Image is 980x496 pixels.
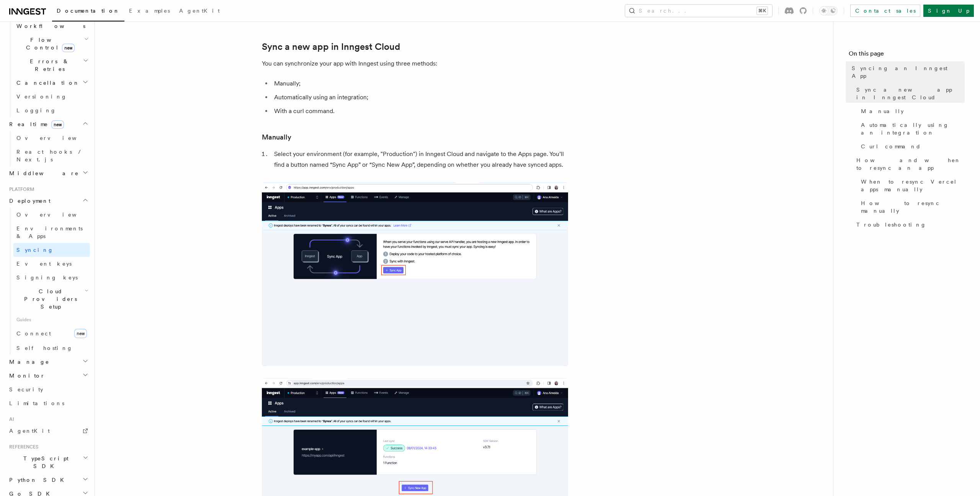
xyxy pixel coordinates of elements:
button: Realtimenew [6,117,90,131]
span: Logging [16,107,56,113]
div: Realtimenew [6,131,90,166]
span: Middleware [6,169,79,177]
h4: On this page [849,49,965,61]
span: Documentation [57,8,120,14]
li: Select your environment (for example, "Production") in Inngest Cloud and navigate to the Apps pag... [272,149,568,170]
button: Steps & Workflows [13,11,90,33]
a: Curl command [858,140,965,153]
span: Examples [129,8,170,14]
a: Connectnew [13,326,90,341]
a: Sign Up [923,5,974,17]
div: Deployment [6,208,90,355]
p: You can synchronize your app with Inngest using three methods: [262,58,568,69]
a: Overview [13,131,90,145]
span: Versioning [16,94,67,100]
a: Logging [13,103,90,117]
span: Cancellation [13,79,80,87]
li: Manually; [272,78,568,89]
span: How and when to resync an app [856,156,965,172]
span: new [51,120,64,129]
a: Automatically using an integration [858,118,965,140]
button: Python SDK [6,473,90,487]
span: Syncing [16,247,54,253]
span: React hooks / Next.js [16,149,84,163]
span: Errors & Retries [13,57,83,73]
span: Limitations [9,400,64,406]
a: Limitations [6,396,90,410]
span: Realtime [6,120,64,128]
span: Self hosting [16,345,73,351]
span: Syncing an Inngest App [852,64,965,80]
span: Connect [16,330,51,337]
button: Deployment [6,194,90,208]
span: Security [9,386,43,393]
span: When to resync Vercel apps manually [861,178,965,193]
button: Manage [6,355,90,369]
li: Automatically using an integration; [272,92,568,103]
button: Cancellation [13,76,90,90]
a: Syncing an Inngest App [849,61,965,83]
button: Middleware [6,166,90,180]
a: Manually [262,132,291,143]
button: Monitor [6,369,90,383]
span: Manually [861,107,904,115]
a: Signing keys [13,271,90,284]
span: Deployment [6,197,51,205]
span: How to resync manually [861,199,965,215]
span: AgentKit [9,428,50,434]
span: Cloud Providers Setup [13,287,85,310]
span: Overview [16,135,95,141]
span: Sync a new app in Inngest Cloud [856,86,965,101]
li: With a curl command. [272,106,568,117]
a: Event keys [13,257,90,271]
span: Environments & Apps [16,225,83,239]
span: Curl command [861,143,921,150]
button: Flow Controlnew [13,33,90,54]
a: Sync a new app in Inngest Cloud [262,41,400,52]
button: Toggle dark mode [819,6,838,15]
span: Troubleshooting [856,221,926,228]
a: Troubleshooting [853,218,965,232]
span: Manage [6,358,49,366]
span: AgentKit [179,8,220,14]
span: AI [6,416,14,422]
a: Contact sales [850,5,920,17]
kbd: ⌘K [757,7,768,15]
span: Platform [6,186,34,192]
span: Python SDK [6,476,69,484]
a: How to resync manually [858,196,965,218]
span: new [62,44,75,52]
button: Cloud Providers Setup [13,284,90,314]
a: When to resync Vercel apps manually [858,175,965,196]
a: Security [6,383,90,396]
span: Signing keys [16,274,78,281]
span: new [74,329,87,338]
span: Monitor [6,372,45,379]
a: Overview [13,208,90,222]
span: TypeScript SDK [6,455,83,470]
a: AgentKit [6,424,90,438]
a: Versioning [13,90,90,103]
span: Guides [13,314,90,326]
button: Errors & Retries [13,54,90,76]
a: Sync a new app in Inngest Cloud [853,83,965,104]
a: Documentation [52,2,124,21]
a: Manually [858,104,965,118]
span: Steps & Workflows [13,15,85,30]
span: References [6,444,38,450]
span: Overview [16,212,95,218]
a: How and when to resync an app [853,153,965,175]
a: Syncing [13,243,90,257]
span: Flow Control [13,36,84,51]
a: AgentKit [175,2,224,21]
a: Environments & Apps [13,222,90,243]
a: React hooks / Next.js [13,145,90,166]
a: Self hosting [13,341,90,355]
span: Automatically using an integration [861,121,965,136]
button: TypeScript SDK [6,452,90,473]
button: Search...⌘K [625,5,772,17]
a: Examples [124,2,175,21]
img: Inngest Cloud screen with sync App button when you have no apps synced yet [262,182,568,366]
span: Event keys [16,261,72,267]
